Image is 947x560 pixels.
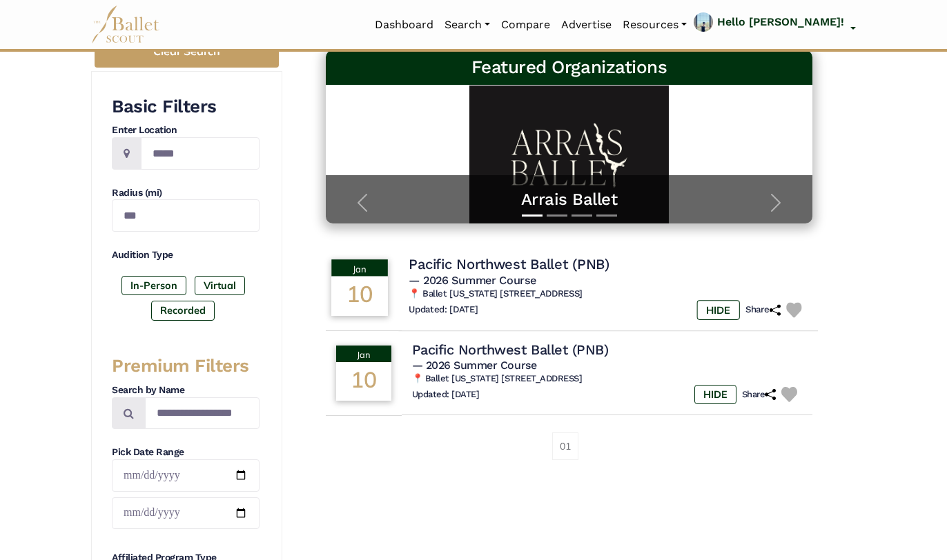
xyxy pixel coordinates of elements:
[496,10,556,39] a: Compare
[696,300,739,320] label: HIDE
[112,383,260,397] h4: Search by Name
[369,10,439,39] a: Dashboard
[331,260,388,277] div: Jan
[552,432,586,460] nav: Page navigation example
[336,362,391,401] div: 10
[145,397,260,430] input: Search by names...
[412,341,609,359] h4: Pacific Northwest Ballet (PNB)
[742,389,777,401] h6: Share
[95,37,279,68] button: Clear Search
[556,10,617,39] a: Advertise
[151,301,215,320] label: Recorded
[121,276,186,295] label: In-Person
[412,389,480,401] h6: Updated: [DATE]
[112,95,260,119] h3: Basic Filters
[112,123,260,137] h4: Enter Location
[409,274,536,287] span: — 2026 Summer Course
[617,10,692,39] a: Resources
[717,13,844,31] p: Hello [PERSON_NAME]!
[547,208,567,223] button: Slide 2
[112,446,260,459] h4: Pick Date Range
[409,288,807,300] h6: 📍 Ballet [US_STATE] [STREET_ADDRESS]
[195,276,245,295] label: Virtual
[141,137,260,170] input: Location
[439,10,496,39] a: Search
[745,304,781,316] h6: Share
[412,359,536,372] span: — 2026 Summer Course
[694,385,736,404] label: HIDE
[112,354,260,378] h3: Premium Filters
[692,11,856,38] a: profile picture Hello [PERSON_NAME]!
[409,255,609,274] h4: Pacific Northwest Ballet (PNB)
[112,186,260,200] h4: Radius (mi)
[331,277,388,316] div: 10
[596,208,617,223] button: Slide 4
[336,346,391,362] div: Jan
[409,304,478,316] h6: Updated: [DATE]
[340,189,799,210] a: Arrais Ballet
[337,56,802,79] h3: Featured Organizations
[572,208,592,223] button: Slide 3
[412,373,803,385] h6: 📍 Ballet [US_STATE] [STREET_ADDRESS]
[694,12,713,48] img: profile picture
[112,248,260,262] h4: Audition Type
[552,432,578,460] a: 01
[522,208,543,223] button: Slide 1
